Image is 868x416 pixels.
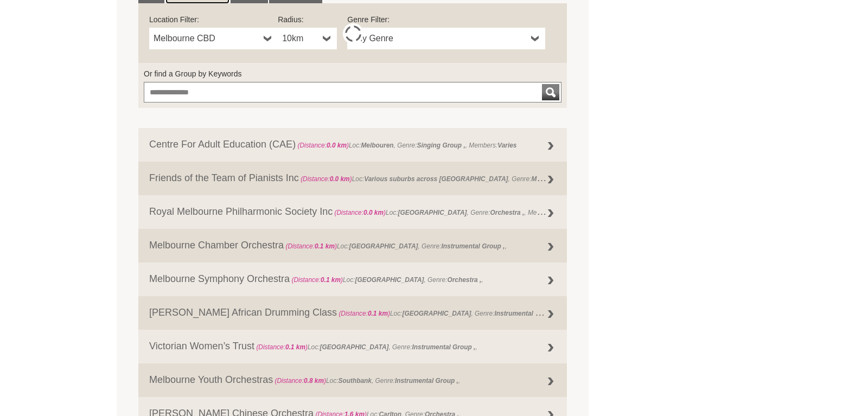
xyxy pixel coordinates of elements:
strong: Instrumental Group , [412,343,475,351]
strong: Various suburbs across [GEOGRAPHIC_DATA] [364,175,508,183]
a: 10km [278,28,337,49]
span: (Distance: ) [285,242,337,250]
span: Loc: , Genre: , Members: [296,142,516,149]
span: Loc: , Genre: , Members: [333,206,567,217]
label: Genre Filter: [347,14,545,25]
strong: Southbank [338,377,371,385]
strong: 0.8 km [304,377,324,385]
span: Any Genre [352,32,527,45]
span: (Distance: ) [339,310,390,317]
a: Royal Melbourne Philharmonic Society Inc (Distance:0.0 km)Loc:[GEOGRAPHIC_DATA], Genre:Orchestra ... [138,195,567,229]
span: (Distance: ) [275,377,326,385]
a: [PERSON_NAME] African Drumming Class (Distance:0.1 km)Loc:[GEOGRAPHIC_DATA], Genre:Instrumental G... [138,296,567,330]
a: Centre For Adult Education (CAE) (Distance:0.0 km)Loc:Melbouren, Genre:Singing Group ,, Members:V... [138,128,567,162]
strong: 0.0 km [327,142,347,149]
a: Melbourne CBD [149,28,278,49]
span: Loc: , Genre: , [337,307,560,318]
span: Loc: , Genre: , [290,276,483,284]
strong: Instrumental Group , [441,242,505,250]
span: (Distance: ) [334,209,386,216]
span: Melbourne CBD [154,32,259,45]
strong: 160 [557,209,567,216]
label: Or find a Group by Keywords [144,68,561,79]
label: Radius: [278,14,337,25]
a: Melbourne Youth Orchestras (Distance:0.8 km)Loc:Southbank, Genre:Instrumental Group ,, [138,363,567,397]
strong: [GEOGRAPHIC_DATA] [320,343,388,351]
span: (Distance: ) [297,142,349,149]
strong: Orchestra , [490,209,525,216]
strong: [GEOGRAPHIC_DATA] [402,310,471,317]
a: Victorian Women’s Trust (Distance:0.1 km)Loc:[GEOGRAPHIC_DATA], Genre:Instrumental Group ,, [138,330,567,363]
span: Loc: , Genre: , [254,343,477,351]
strong: 0.1 km [368,310,388,317]
strong: 0.1 km [285,343,305,351]
strong: 0.1 km [321,276,341,284]
strong: 0.1 km [315,242,335,250]
a: Any Genre [347,28,545,49]
a: Melbourne Chamber Orchestra (Distance:0.1 km)Loc:[GEOGRAPHIC_DATA], Genre:Instrumental Group ,, [138,229,567,263]
span: 10km [282,32,318,45]
span: Loc: , Genre: , [299,172,610,183]
a: Friends of the Team of Pianists Inc (Distance:0.0 km)Loc:Various suburbs across [GEOGRAPHIC_DATA]... [138,162,567,195]
strong: Music Session (regular) , [532,172,608,183]
span: Loc: , Genre: , [284,242,507,250]
a: Melbourne Symphony Orchestra (Distance:0.1 km)Loc:[GEOGRAPHIC_DATA], Genre:Orchestra ,, [138,263,567,296]
strong: Instrumental Group , [395,377,458,385]
label: Location Filter: [149,14,278,25]
span: Loc: , Genre: , [273,377,460,385]
span: (Distance: ) [291,276,343,284]
span: (Distance: ) [256,343,308,351]
strong: Orchestra , [447,276,481,284]
strong: [GEOGRAPHIC_DATA] [398,209,467,216]
strong: 0.0 km [330,175,350,183]
strong: Melbouren [361,142,393,149]
strong: Singing Group , [417,142,465,149]
strong: Instrumental Group , [494,307,558,318]
strong: 0.0 km [363,209,384,216]
strong: Varies [497,142,516,149]
strong: [GEOGRAPHIC_DATA] [355,276,424,284]
span: (Distance: ) [301,175,352,183]
strong: [GEOGRAPHIC_DATA] [349,242,418,250]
